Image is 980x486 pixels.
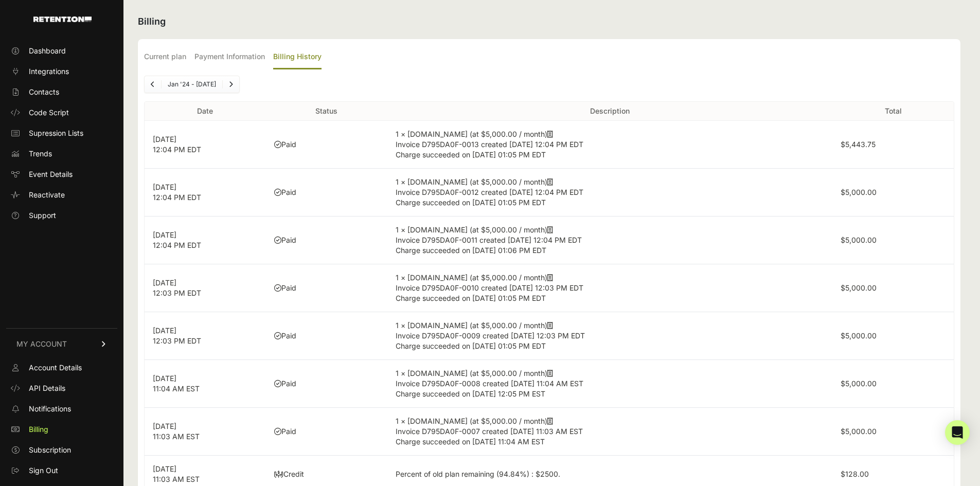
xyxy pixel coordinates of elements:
[16,339,67,349] span: MY ACCOUNT
[387,312,832,360] td: 1 × [DOMAIN_NAME] (at $5,000.00 / month)
[6,207,117,224] a: Support
[396,283,583,292] span: Invoice D795DA0F-0010 created [DATE] 12:03 PM EDT
[29,149,52,159] span: Trends
[29,445,71,455] span: Subscription
[396,198,546,207] span: Charge succeeded on [DATE] 01:05 PM EDT
[153,230,258,250] p: [DATE] 12:04 PM EDT
[29,465,58,476] span: Sign Out
[396,150,546,159] span: Charge succeeded on [DATE] 01:05 PM EDT
[396,389,545,398] span: Charge succeeded on [DATE] 12:05 PM EST
[153,182,258,203] p: [DATE] 12:04 PM EDT
[6,462,117,479] a: Sign Out
[387,264,832,312] td: 1 × [DOMAIN_NAME] (at $5,000.00 / month)
[266,408,387,456] td: Paid
[223,76,239,93] a: Next
[6,43,117,59] a: Dashboard
[396,246,546,255] span: Charge succeeded on [DATE] 01:06 PM EDT
[33,16,92,22] img: Retention.com
[841,283,877,292] label: $5,000.00
[266,169,387,217] td: Paid
[396,427,583,436] span: Invoice D795DA0F-0007 created [DATE] 11:03 AM EST
[841,140,876,149] label: $5,443.75
[266,264,387,312] td: Paid
[194,45,265,69] label: Payment Information
[6,380,117,397] a: API Details
[153,464,258,484] p: [DATE] 11:03 AM EST
[145,76,161,93] a: Previous
[841,379,877,388] label: $5,000.00
[6,166,117,183] a: Event Details
[273,45,322,69] label: Billing History
[6,359,117,376] a: Account Details
[138,14,960,29] h2: Billing
[396,331,585,340] span: Invoice D795DA0F-0009 created [DATE] 12:03 PM EDT
[6,146,117,162] a: Trends
[6,421,117,438] a: Billing
[266,217,387,264] td: Paid
[153,373,258,394] p: [DATE] 11:04 AM EST
[29,66,69,77] span: Integrations
[387,121,832,169] td: 1 × [DOMAIN_NAME] (at $5,000.00 / month)
[6,63,117,80] a: Integrations
[6,125,117,141] a: Supression Lists
[396,341,546,350] span: Charge succeeded on [DATE] 01:05 PM EDT
[387,408,832,456] td: 1 × [DOMAIN_NAME] (at $5,000.00 / month)
[266,360,387,408] td: Paid
[153,134,258,155] p: [DATE] 12:04 PM EDT
[161,80,222,88] li: Jan '24 - [DATE]
[266,121,387,169] td: Paid
[153,278,258,298] p: [DATE] 12:03 PM EDT
[29,46,66,56] span: Dashboard
[29,169,73,179] span: Event Details
[841,427,877,436] label: $5,000.00
[841,470,869,478] label: $128.00
[29,383,65,393] span: API Details
[832,102,954,121] th: Total
[153,326,258,346] p: [DATE] 12:03 PM EDT
[29,210,56,221] span: Support
[396,379,583,388] span: Invoice D795DA0F-0008 created [DATE] 11:04 AM EST
[266,102,387,121] th: Status
[29,190,65,200] span: Reactivate
[396,188,583,196] span: Invoice D795DA0F-0012 created [DATE] 12:04 PM EDT
[144,45,186,69] label: Current plan
[945,420,970,445] div: Open Intercom Messenger
[387,102,832,121] th: Description
[29,424,48,435] span: Billing
[387,360,832,408] td: 1 × [DOMAIN_NAME] (at $5,000.00 / month)
[396,294,546,302] span: Charge succeeded on [DATE] 01:05 PM EDT
[396,236,582,244] span: Invoice D795DA0F-0011 created [DATE] 12:04 PM EDT
[6,104,117,121] a: Code Script
[6,401,117,417] a: Notifications
[6,187,117,203] a: Reactivate
[153,421,258,442] p: [DATE] 11:03 AM EST
[6,442,117,458] a: Subscription
[387,169,832,217] td: 1 × [DOMAIN_NAME] (at $5,000.00 / month)
[266,312,387,360] td: Paid
[29,404,71,414] span: Notifications
[396,437,545,446] span: Charge succeeded on [DATE] 11:04 AM EST
[6,328,117,359] a: MY ACCOUNT
[29,87,59,97] span: Contacts
[29,107,69,118] span: Code Script
[29,363,82,373] span: Account Details
[387,217,832,264] td: 1 × [DOMAIN_NAME] (at $5,000.00 / month)
[29,128,83,138] span: Supression Lists
[396,140,583,149] span: Invoice D795DA0F-0013 created [DATE] 12:04 PM EDT
[6,84,117,100] a: Contacts
[841,188,877,196] label: $5,000.00
[145,102,266,121] th: Date
[841,236,877,244] label: $5,000.00
[841,331,877,340] label: $5,000.00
